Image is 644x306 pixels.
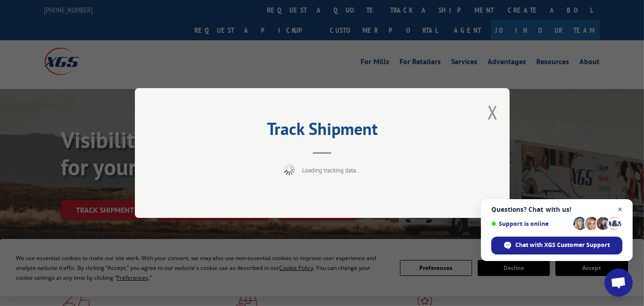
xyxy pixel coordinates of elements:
div: Chat with XGS Customer Support [491,237,622,254]
span: Loading tracking data... [302,166,361,174]
div: Open chat [605,269,633,297]
span: Chat with XGS Customer Support [516,241,610,249]
h2: Track Shipment [182,122,463,140]
span: Questions? Chat with us! [491,206,622,213]
span: Support is online [491,220,570,227]
img: xgs-loading [283,164,295,175]
button: Close modal [488,100,498,125]
span: Close chat [614,204,626,216]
